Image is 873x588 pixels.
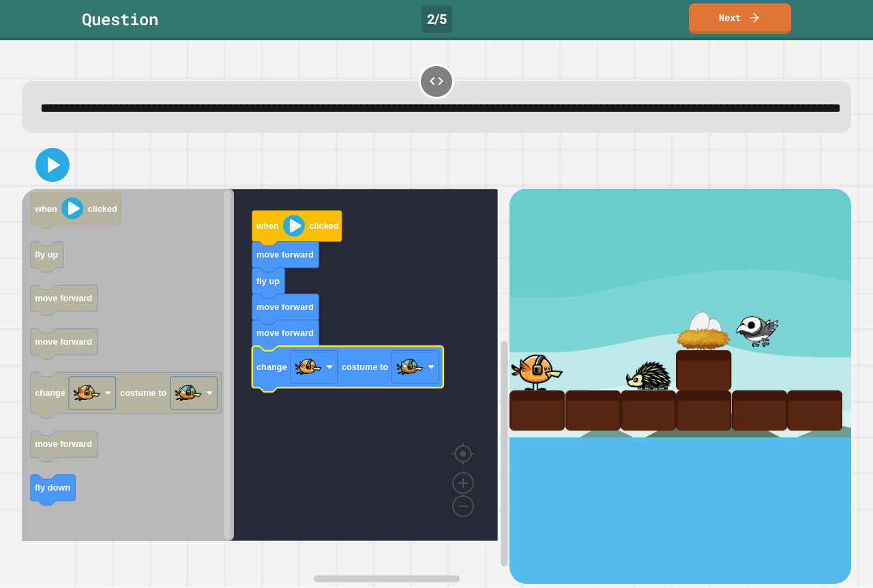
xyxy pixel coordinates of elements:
text: costume to [342,362,388,373]
text: clicked [88,204,117,214]
text: fly up [35,250,58,260]
text: move forward [35,337,92,347]
text: move forward [256,303,314,313]
text: fly down [35,483,70,493]
text: move forward [35,439,92,450]
a: Next [689,3,791,34]
text: when [34,204,57,214]
text: change [256,362,287,373]
text: change [35,388,65,399]
div: Question [82,7,158,31]
text: fly up [256,276,280,286]
text: move forward [35,294,92,304]
text: move forward [256,328,314,339]
div: 2 / 5 [421,5,452,33]
text: move forward [256,250,314,260]
text: when [256,221,279,232]
div: Blockly Workspace [22,189,509,583]
text: clicked [309,221,338,232]
text: costume to [120,388,166,399]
